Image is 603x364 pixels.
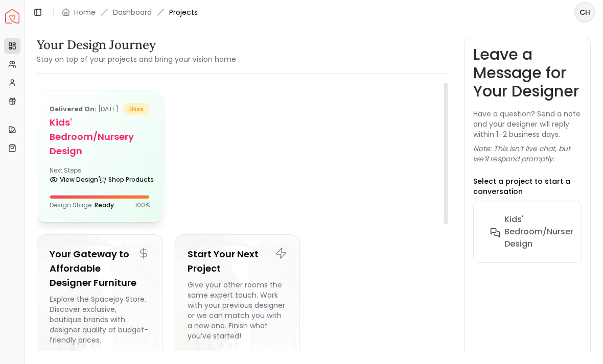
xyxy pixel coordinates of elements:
h6: Kids' Bedroom/Nursery design [504,213,578,250]
p: Design Stage: [50,201,114,209]
h5: Your Gateway to Affordable Designer Furniture [50,247,150,290]
div: Explore the Spacejoy Store. Discover exclusive, boutique brands with designer quality at budget-f... [50,294,150,345]
a: Spacejoy [5,9,19,23]
a: Dashboard [113,7,152,17]
div: Next Steps: [50,166,150,187]
button: CH [574,2,595,22]
p: [DATE] [50,103,119,115]
span: Ready [95,201,114,209]
p: 100 % [135,201,150,209]
img: Spacejoy Logo [5,9,19,23]
nav: breadcrumb [62,7,198,17]
p: Select a project to start a conversation [473,176,582,197]
h3: Your Design Journey [37,37,236,53]
span: CH [575,3,594,21]
a: Shop Products [98,173,154,187]
h5: Start Your Next Project [188,247,288,276]
small: Stay on top of your projects and bring your vision home [37,54,236,64]
b: Delivered on: [50,105,97,113]
div: Give your other rooms the same expert touch. Work with your previous designer or we can match you... [188,280,288,345]
p: Note: This isn’t live chat, but we’ll respond promptly. [473,143,582,164]
span: Projects [169,7,198,17]
a: View Design [50,173,98,187]
a: Home [74,7,96,17]
span: bliss [123,103,150,115]
h5: Kids' Bedroom/Nursery design [50,115,150,158]
p: Have a question? Send a note and your designer will reply within 1–2 business days. [473,109,582,139]
h3: Leave a Message for Your Designer [473,45,582,101]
